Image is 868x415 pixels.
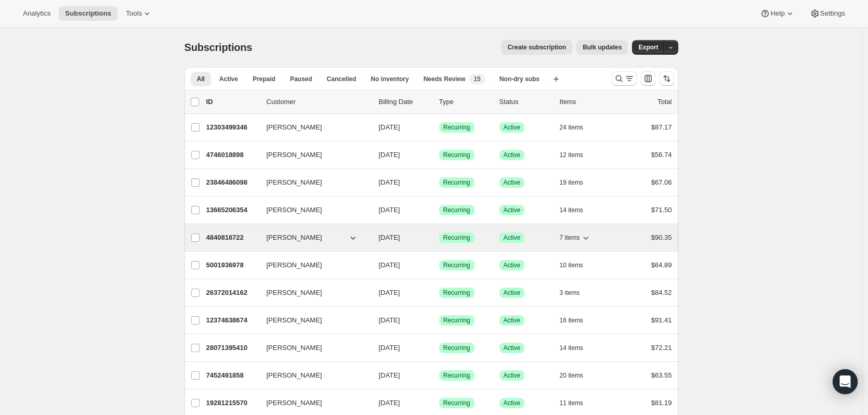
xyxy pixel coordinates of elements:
[260,202,364,218] button: [PERSON_NAME]
[504,344,521,352] span: Active
[583,43,622,51] span: Bulk updates
[443,289,470,297] span: Recurring
[560,286,591,300] button: 3 items
[260,284,364,301] button: [PERSON_NAME]
[439,97,491,107] div: Type
[504,234,521,242] span: Active
[754,6,801,21] button: Help
[612,71,637,86] button: Search and filter results
[206,97,258,107] p: ID
[206,315,258,326] p: 12374638674
[206,148,672,162] div: 4746018898[PERSON_NAME][DATE]SuccessRecurringSuccessActive12 items$56.74
[260,395,364,411] button: [PERSON_NAME]
[267,343,322,353] span: [PERSON_NAME]
[379,234,400,241] span: [DATE]
[443,151,470,159] span: Recurring
[560,151,583,159] span: 12 items
[548,72,564,86] button: Create new view
[443,344,470,352] span: Recurring
[560,175,595,190] button: 19 items
[206,203,672,217] div: 13665206354[PERSON_NAME][DATE]SuccessRecurringSuccessActive14 items$71.50
[638,43,658,51] span: Export
[641,71,655,86] button: Customize table column order and visibility
[260,119,364,136] button: [PERSON_NAME]
[560,368,595,383] button: 20 items
[443,206,470,214] span: Recurring
[651,371,672,379] span: $63.55
[474,75,480,83] span: 15
[820,9,845,18] span: Settings
[504,399,521,407] span: Active
[833,369,858,394] div: Open Intercom Messenger
[23,9,50,18] span: Analytics
[560,123,583,132] span: 24 items
[443,123,470,132] span: Recurring
[651,206,672,214] span: $71.50
[65,9,111,18] span: Subscriptions
[560,313,595,328] button: 16 items
[267,288,322,298] span: [PERSON_NAME]
[499,97,551,107] p: Status
[560,120,595,135] button: 24 items
[197,75,205,83] span: All
[267,260,322,270] span: [PERSON_NAME]
[185,42,253,53] span: Subscriptions
[206,341,672,355] div: 28071395410[PERSON_NAME][DATE]SuccessRecurringSuccessActive14 items$72.21
[443,316,470,325] span: Recurring
[499,75,540,83] span: Non-dry subs
[507,43,566,51] span: Create subscription
[260,174,364,191] button: [PERSON_NAME]
[253,75,275,83] span: Prepaid
[424,75,466,83] span: Needs Review
[206,398,258,408] p: 19281215570
[504,289,521,297] span: Active
[560,258,595,273] button: 10 items
[267,122,322,133] span: [PERSON_NAME]
[651,178,672,186] span: $67.06
[560,399,583,407] span: 11 items
[206,150,258,160] p: 4746018898
[206,343,258,353] p: 28071395410
[560,371,583,380] span: 20 items
[560,316,583,325] span: 16 items
[651,344,672,352] span: $72.21
[267,97,371,107] p: Customer
[560,203,595,217] button: 14 items
[443,371,470,380] span: Recurring
[560,178,583,187] span: 19 items
[560,261,583,269] span: 10 items
[260,312,364,329] button: [PERSON_NAME]
[260,367,364,384] button: [PERSON_NAME]
[206,288,258,298] p: 26372014162
[267,370,322,381] span: [PERSON_NAME]
[560,344,583,352] span: 14 items
[501,40,572,55] button: Create subscription
[560,230,591,245] button: 7 items
[267,150,322,160] span: [PERSON_NAME]
[17,6,57,21] button: Analytics
[576,40,628,55] button: Bulk updates
[206,258,672,273] div: 5001936978[PERSON_NAME][DATE]SuccessRecurringSuccessActive10 items$64.89
[504,371,521,380] span: Active
[267,398,322,408] span: [PERSON_NAME]
[260,257,364,274] button: [PERSON_NAME]
[560,148,595,162] button: 12 items
[120,6,159,21] button: Tools
[560,289,580,297] span: 3 items
[206,370,258,381] p: 7452491858
[219,75,238,83] span: Active
[59,6,117,21] button: Subscriptions
[560,341,595,355] button: 14 items
[651,123,672,131] span: $87.17
[770,9,784,18] span: Help
[206,260,258,270] p: 5001936978
[504,123,521,132] span: Active
[651,234,672,241] span: $90.35
[290,75,312,83] span: Paused
[560,97,612,107] div: Items
[443,399,470,407] span: Recurring
[206,175,672,190] div: 23846486098[PERSON_NAME][DATE]SuccessRecurringSuccessActive19 items$67.06
[260,340,364,356] button: [PERSON_NAME]
[504,316,521,325] span: Active
[443,234,470,242] span: Recurring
